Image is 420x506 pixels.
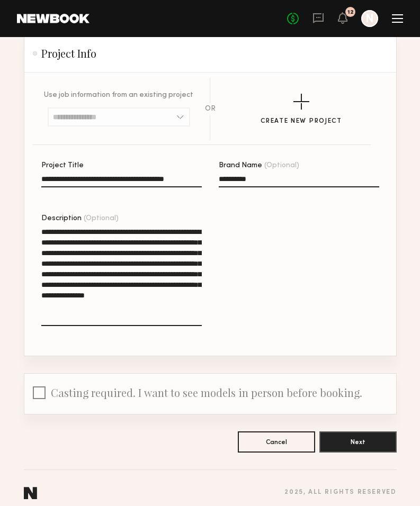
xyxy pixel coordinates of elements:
[347,10,354,15] div: 12
[41,162,202,169] div: Project Title
[33,47,96,60] h2: Project Info
[319,431,397,453] button: Next
[84,215,119,222] span: (Optional)
[361,10,378,27] a: N
[264,162,299,169] span: (Optional)
[219,162,379,169] div: Brand Name
[261,118,342,125] div: Create New Project
[261,94,342,125] button: Create New Project
[41,227,202,326] textarea: Description(Optional)
[51,385,362,400] span: Casting required. I want to see models in person before booking.
[205,105,216,113] div: OR
[238,431,315,453] button: Cancel
[41,175,202,187] input: Project Title
[44,92,193,99] p: Use job information from an existing project
[41,215,202,222] div: Description
[219,175,379,187] input: Brand Name(Optional)
[284,489,396,496] div: 2025 , all rights reserved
